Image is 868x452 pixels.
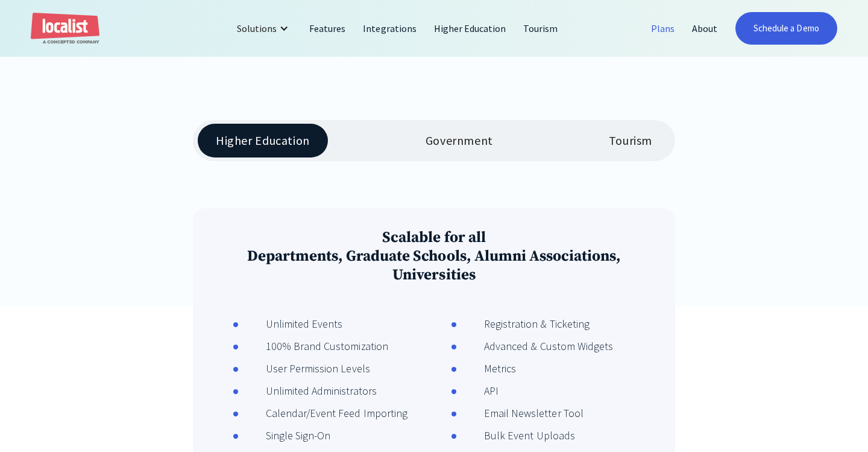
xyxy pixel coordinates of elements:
[515,14,567,43] a: Tourism
[426,133,493,148] div: Government
[457,360,516,377] div: Metrics
[301,14,354,43] a: Features
[239,316,343,332] div: Unlimited Events
[735,12,837,45] a: Schedule a Demo
[684,14,726,43] a: About
[426,14,515,43] a: Higher Education
[239,427,330,444] div: Single Sign-On
[216,133,310,148] div: Higher Education
[239,338,388,354] div: 100% Brand Customization
[457,383,498,399] div: API
[237,21,277,36] div: Solutions
[239,383,377,399] div: Unlimited Administrators
[457,405,583,421] div: Email Newsletter Tool
[239,405,407,421] div: Calendar/Event Feed Importing
[457,316,590,332] div: Registration & Ticketing
[457,338,613,354] div: Advanced & Custom Widgets
[457,427,575,444] div: Bulk Event Uploads
[609,133,652,148] div: Tourism
[31,13,99,45] a: home
[228,14,301,43] div: Solutions
[354,14,425,43] a: Integrations
[239,360,370,377] div: User Permission Levels
[209,228,660,284] h3: Scalable for all Departments, Graduate Schools, Alumni Associations, Universities
[643,14,684,43] a: Plans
